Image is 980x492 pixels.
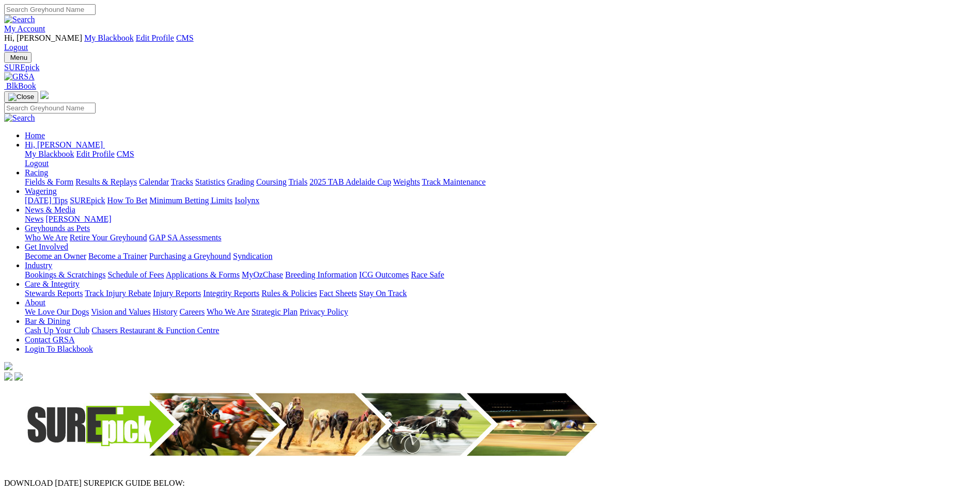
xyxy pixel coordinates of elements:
[256,177,287,186] a: Coursing
[25,140,105,149] a: Hi, [PERSON_NAME]
[25,168,48,177] a: Racing
[149,252,231,260] a: Purchasing a Greyhound
[25,298,45,307] a: About
[411,270,444,279] a: Race Safe
[261,289,317,298] a: Rules & Policies
[319,289,357,298] a: Fact Sheets
[45,215,111,223] a: [PERSON_NAME]
[4,52,32,63] button: Toggle navigation
[152,307,177,316] a: History
[25,187,57,195] a: Wagering
[25,280,80,288] a: Care & Integrity
[393,177,420,186] a: Weights
[233,252,272,260] a: Syndication
[91,326,219,335] a: Chasers Restaurant & Function Centre
[227,177,254,186] a: Grading
[4,63,976,72] a: SUREpick
[25,131,45,140] a: Home
[40,91,49,99] img: logo-grsa-white.png
[422,177,486,186] a: Track Maintenance
[4,43,28,52] a: Logout
[91,307,150,316] a: Vision and Values
[203,289,259,298] a: Integrity Reports
[25,233,68,242] a: Who We Are
[300,307,348,316] a: Privacy Policy
[25,140,103,149] span: Hi, [PERSON_NAME]
[88,252,147,260] a: Become a Trainer
[25,205,75,214] a: News & Media
[195,177,225,186] a: Statistics
[4,4,96,15] input: Search
[4,15,35,24] img: Search
[25,317,70,325] a: Bar & Dining
[25,233,976,242] div: Greyhounds as Pets
[4,72,35,81] img: GRSA
[10,54,27,61] span: Menu
[4,24,45,33] a: My Account
[25,335,74,344] a: Contact GRSA
[139,177,169,186] a: Calendar
[25,345,93,353] a: Login To Blackbook
[4,362,12,370] img: logo-grsa-white.png
[359,289,407,298] a: Stay On Track
[153,289,201,298] a: Injury Reports
[25,150,74,158] a: My Blackbook
[25,307,89,316] a: We Love Our Dogs
[75,177,137,186] a: Results & Replays
[25,215,43,223] a: News
[166,270,240,279] a: Applications & Forms
[25,224,90,233] a: Greyhounds as Pets
[4,34,82,42] span: Hi, [PERSON_NAME]
[309,177,391,186] a: 2025 TAB Adelaide Cup
[85,289,151,298] a: Track Injury Rebate
[25,196,976,205] div: Wagering
[179,307,205,316] a: Careers
[25,326,89,335] a: Cash Up Your Club
[76,150,115,158] a: Edit Profile
[4,81,36,90] a: BlkBook
[25,261,52,270] a: Industry
[25,150,976,168] div: Hi, [PERSON_NAME]
[136,34,174,42] a: Edit Profile
[25,289,976,298] div: Care & Integrity
[14,372,23,381] img: twitter.svg
[6,81,36,90] span: BlkBook
[149,233,222,242] a: GAP SA Assessments
[4,103,96,113] input: Search
[285,270,357,279] a: Breeding Information
[4,91,38,103] button: Toggle navigation
[107,196,148,205] a: How To Bet
[235,196,259,205] a: Isolynx
[288,177,307,186] a: Trials
[25,252,86,260] a: Become an Owner
[359,270,409,279] a: ICG Outcomes
[25,289,83,298] a: Stewards Reports
[70,196,105,205] a: SUREpick
[171,177,193,186] a: Tracks
[242,270,283,279] a: MyOzChase
[8,93,34,101] img: Close
[176,34,194,42] a: CMS
[107,270,164,279] a: Schedule of Fees
[25,326,976,335] div: Bar & Dining
[4,372,12,381] img: facebook.svg
[25,215,976,224] div: News & Media
[84,34,134,42] a: My Blackbook
[252,307,298,316] a: Strategic Plan
[25,177,976,187] div: Racing
[4,34,976,52] div: My Account
[4,383,624,467] img: Surepick_banner_2.jpg
[117,150,134,158] a: CMS
[25,159,49,168] a: Logout
[25,252,976,261] div: Get Involved
[25,242,68,251] a: Get Involved
[70,233,147,242] a: Retire Your Greyhound
[4,113,35,123] img: Search
[25,177,73,186] a: Fields & Form
[25,270,976,280] div: Industry
[25,196,68,205] a: [DATE] Tips
[149,196,232,205] a: Minimum Betting Limits
[207,307,250,316] a: Who We Are
[25,307,976,317] div: About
